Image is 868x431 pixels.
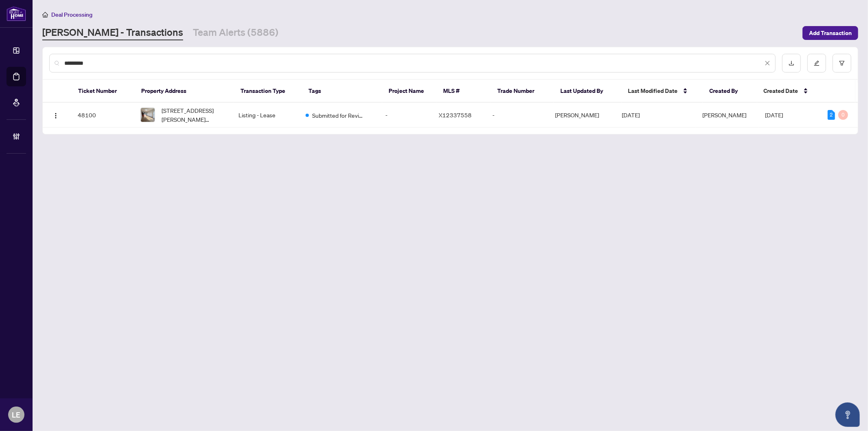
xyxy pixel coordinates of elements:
[52,112,59,119] img: Logo
[439,111,472,119] span: X12337558
[833,54,851,73] button: filter
[51,11,92,18] span: Deal Processing
[765,60,770,66] span: close
[782,54,801,73] button: download
[491,80,554,103] th: Trade Number
[828,110,835,120] div: 2
[71,103,134,128] td: 48100
[628,86,678,95] span: Last Modified Date
[162,106,226,124] span: [STREET_ADDRESS][PERSON_NAME][PERSON_NAME]
[802,26,858,40] button: Add Transaction
[312,111,365,120] span: Submitted for Review
[839,60,845,66] span: filter
[554,80,622,103] th: Last Updated By
[437,80,491,103] th: MLS #
[703,80,757,103] th: Created By
[702,111,746,119] span: [PERSON_NAME]
[42,12,48,18] span: home
[622,111,640,119] span: [DATE]
[549,103,616,128] td: [PERSON_NAME]
[7,6,26,21] img: logo
[764,86,798,95] span: Created Date
[379,103,433,128] td: -
[757,80,820,103] th: Created Date
[838,110,848,120] div: 0
[42,26,183,40] a: [PERSON_NAME] - Transactions
[486,103,549,128] td: -
[193,26,278,40] a: Team Alerts (5886)
[789,60,794,66] span: download
[141,108,155,122] img: thumbnail-img
[807,54,826,73] button: edit
[814,60,820,66] span: edit
[72,80,135,103] th: Ticket Number
[382,80,436,103] th: Project Name
[232,103,300,128] td: Listing - Lease
[835,402,860,427] button: Open asap
[809,26,852,40] span: Add Transaction
[622,80,703,103] th: Last Modified Date
[302,80,383,103] th: Tags
[234,80,302,103] th: Transaction Type
[12,409,21,420] span: LE
[765,111,783,119] span: [DATE]
[49,108,62,121] button: Logo
[135,80,234,103] th: Property Address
